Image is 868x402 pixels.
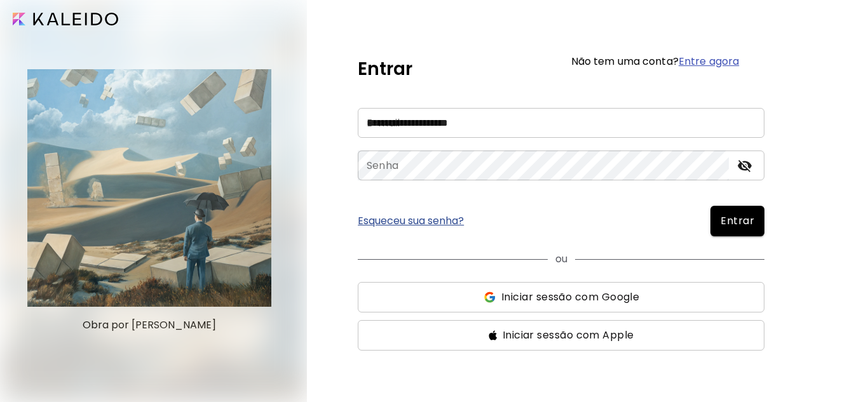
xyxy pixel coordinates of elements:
a: Esqueceu sua senha? [358,216,464,226]
button: Entrar [710,206,764,236]
h6: Não tem uma conta? [571,57,740,67]
img: ss [483,291,496,304]
button: toggle password visibility [734,155,756,177]
button: ssIniciar sessão com Apple [358,320,764,351]
p: ou [555,251,567,267]
span: Entrar [721,213,754,229]
button: ssIniciar sessão com Google [358,282,764,312]
span: Iniciar sessão com Google [501,290,639,305]
h5: Entrar [358,56,412,83]
span: Iniciar sessão com Apple [503,328,634,343]
a: Entre agora [679,54,739,69]
img: ss [489,330,498,340]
